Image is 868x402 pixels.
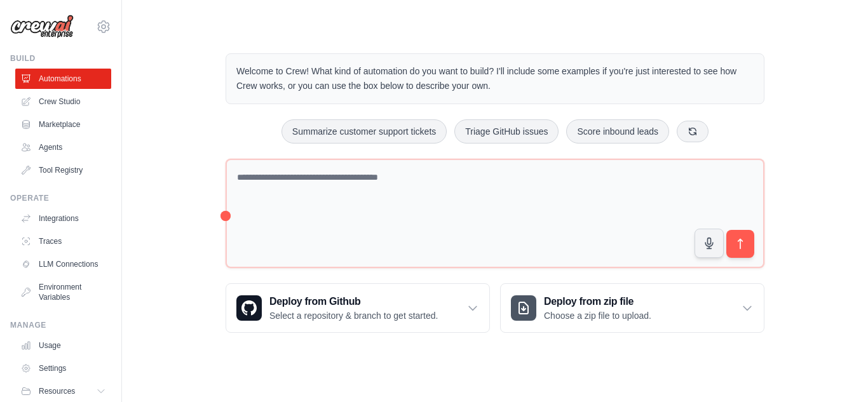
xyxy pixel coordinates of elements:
[269,309,438,322] p: Select a repository & branch to get started.
[15,277,111,307] a: Environment Variables
[15,69,111,89] a: Automations
[269,294,438,309] h3: Deploy from Github
[544,309,651,322] p: Choose a zip file to upload.
[15,91,111,112] a: Crew Studio
[544,294,651,309] h3: Deploy from zip file
[281,119,447,144] button: Summarize customer support tickets
[15,160,111,180] a: Tool Registry
[15,137,111,157] a: Agents
[10,320,111,330] div: Manage
[15,254,111,274] a: LLM Connections
[10,193,111,203] div: Operate
[15,381,111,401] button: Resources
[15,335,111,356] a: Usage
[454,119,559,144] button: Triage GitHub issues
[10,15,74,39] img: Logo
[15,231,111,251] a: Traces
[10,53,111,64] div: Build
[15,208,111,229] a: Integrations
[15,114,111,135] a: Marketplace
[804,341,868,402] iframe: Chat Widget
[39,386,75,396] span: Resources
[566,119,669,144] button: Score inbound leads
[236,64,754,93] p: Welcome to Crew! What kind of automation do you want to build? I'll include some examples if you'...
[15,358,111,379] a: Settings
